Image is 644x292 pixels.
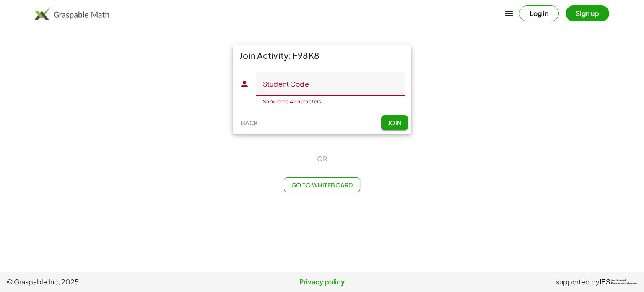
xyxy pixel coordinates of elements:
span: Go to Whiteboard [291,181,353,189]
div: Should be 4 characters. [263,99,398,104]
button: Go to Whiteboard [284,177,360,192]
button: Sign up [566,5,609,21]
span: Join [387,119,401,126]
button: Back [236,115,263,130]
button: Log in [519,5,559,21]
span: supported by [556,277,600,287]
span: OR [317,154,327,164]
button: Join [381,115,408,130]
a: IESInstitute ofEducation Sciences [600,277,637,287]
span: Institute of Education Sciences [611,279,637,285]
span: Back [241,119,258,126]
div: Join Activity: F98K8 [233,45,411,66]
span: IES [600,278,610,286]
a: Privacy policy [217,277,427,287]
span: © Graspable Inc, 2025 [7,277,217,287]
